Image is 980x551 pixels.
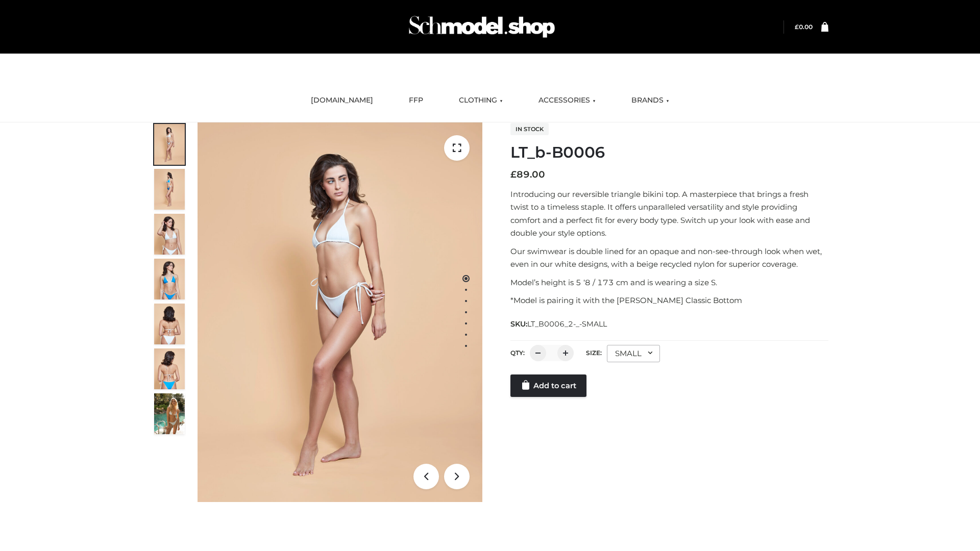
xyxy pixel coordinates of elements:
h1: LT_b-B0006 [510,143,828,162]
span: In stock [510,123,549,135]
p: *Model is pairing it with the [PERSON_NAME] Classic Bottom [510,294,828,307]
img: ArielClassicBikiniTop_CloudNine_AzureSky_OW114ECO_2-scaled.jpg [154,169,185,210]
img: ArielClassicBikiniTop_CloudNine_AzureSky_OW114ECO_1 [198,122,482,502]
img: ArielClassicBikiniTop_CloudNine_AzureSky_OW114ECO_7-scaled.jpg [154,304,185,344]
p: Our swimwear is double lined for an opaque and non-see-through look when wet, even in our white d... [510,245,828,271]
img: ArielClassicBikiniTop_CloudNine_AzureSky_OW114ECO_8-scaled.jpg [154,348,185,389]
p: Model’s height is 5 ‘8 / 173 cm and is wearing a size S. [510,276,828,289]
bdi: 89.00 [510,169,545,180]
a: FFP [401,89,431,112]
label: Size: [586,349,602,357]
span: SKU: [510,318,608,330]
span: £ [795,23,799,31]
a: ACCESSORIES [531,89,603,112]
span: £ [510,169,517,180]
a: [DOMAIN_NAME] [303,89,381,112]
p: Introducing our reversible triangle bikini top. A masterpiece that brings a fresh twist to a time... [510,188,828,240]
img: ArielClassicBikiniTop_CloudNine_AzureSky_OW114ECO_1-scaled.jpg [154,124,185,165]
a: £0.00 [795,23,813,31]
a: Add to cart [510,374,586,397]
div: SMALL [607,345,660,362]
img: Schmodel Admin 964 [405,7,558,47]
a: CLOTHING [451,89,510,112]
span: LT_B0006_2-_-SMALL [527,319,607,329]
img: ArielClassicBikiniTop_CloudNine_AzureSky_OW114ECO_4-scaled.jpg [154,259,185,299]
label: QTY: [510,349,525,357]
a: BRANDS [624,89,677,112]
bdi: 0.00 [795,23,813,31]
img: ArielClassicBikiniTop_CloudNine_AzureSky_OW114ECO_3-scaled.jpg [154,214,185,255]
img: Arieltop_CloudNine_AzureSky2.jpg [154,393,185,434]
